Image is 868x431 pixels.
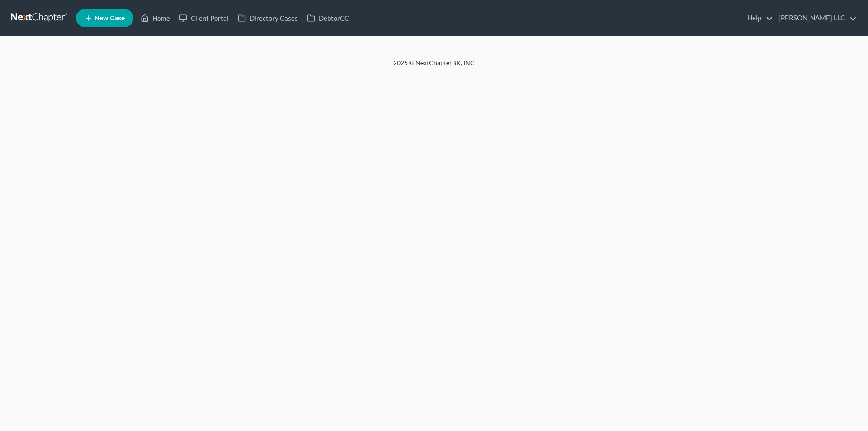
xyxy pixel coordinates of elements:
[76,9,133,27] new-legal-case-button: New Case
[233,10,302,26] a: Directory Cases
[136,10,175,26] a: Home
[774,10,857,26] a: [PERSON_NAME] LLC
[176,58,692,75] div: 2025 © NextChapterBK, INC
[175,10,233,26] a: Client Portal
[302,10,354,26] a: DebtorCC
[743,10,773,26] a: Help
